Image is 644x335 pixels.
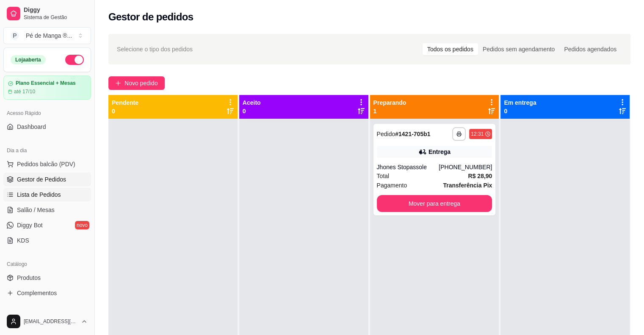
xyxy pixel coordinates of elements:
p: Preparando [373,98,406,107]
a: Salão / Mesas [3,203,91,217]
button: Pedidos balcão (PDV) [3,157,91,171]
span: Diggy Bot [17,221,43,229]
article: Plano Essencial + Mesas [16,80,76,87]
div: Pé de Manga ® ... [26,31,72,40]
article: até 17/10 [14,88,35,95]
span: [EMAIL_ADDRESS][DOMAIN_NAME] [24,318,77,325]
span: Dashboard [17,123,46,131]
a: Diggy Botnovo [3,218,91,232]
div: [PHONE_NUMBER] [439,163,492,171]
button: Select a team [3,27,91,44]
p: Em entrega [504,98,536,107]
p: Pendente [112,98,138,107]
span: Lista de Pedidos [17,190,61,199]
div: Loja aberta [11,55,46,64]
span: Pedidos balcão (PDV) [17,160,75,168]
strong: Transferência Pix [443,182,492,189]
span: Gestor de Pedidos [17,175,66,184]
div: 12:31 [471,131,484,137]
a: Lista de Pedidos [3,188,91,201]
div: Catálogo [3,257,91,271]
div: Jhones Stopassole [377,163,439,171]
p: 1 [373,107,406,115]
span: Salão / Mesas [17,206,55,214]
p: 0 [243,107,261,115]
button: [EMAIL_ADDRESS][DOMAIN_NAME] [3,311,91,332]
span: KDS [17,236,29,245]
span: Produtos [17,274,41,282]
span: Sistema de Gestão [24,14,88,21]
span: Pedido [377,131,395,137]
p: 0 [504,107,536,115]
strong: R$ 28,90 [468,173,492,179]
span: Novo pedido [124,78,158,88]
button: Alterar Status [65,55,84,65]
span: Diggy [24,6,88,14]
a: Produtos [3,271,91,285]
a: Dashboard [3,120,91,134]
a: Plano Essencial + Mesasaté 17/10 [3,75,91,100]
span: plus [115,80,121,86]
div: Acesso Rápido [3,106,91,120]
span: Selecione o tipo dos pedidos [117,45,193,54]
button: Novo pedido [108,76,165,90]
div: Todos os pedidos [423,43,478,55]
div: Dia a dia [3,144,91,157]
div: Entrega [428,148,451,156]
span: Total [377,171,390,181]
p: 0 [112,107,138,115]
a: KDS [3,234,91,247]
p: Aceito [243,98,261,107]
div: Pedidos agendados [559,43,621,55]
strong: # 1421-705b1 [395,131,430,137]
span: Complementos [17,289,57,297]
a: DiggySistema de Gestão [3,3,91,24]
button: Mover para entrega [377,195,492,212]
a: Complementos [3,286,91,300]
h2: Gestor de pedidos [108,10,193,24]
a: Gestor de Pedidos [3,173,91,186]
div: Pedidos sem agendamento [478,43,559,55]
span: P [11,31,19,40]
span: Pagamento [377,181,407,190]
